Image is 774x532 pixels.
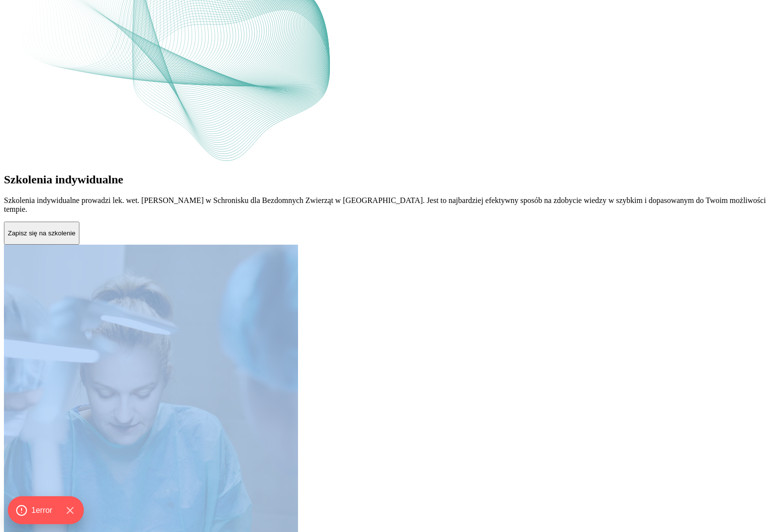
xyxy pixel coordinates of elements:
p: Zapisz się na szkolenie [8,229,75,237]
p: Szkolenia indywidualne prowadzi lek. wet. [PERSON_NAME] w Schronisku dla Bezdomnych Zwierząt w [G... [4,196,770,214]
button: Zapisz się na szkolenie [4,222,79,245]
h2: Szkolenia indywidualne [4,173,770,186]
a: Zapisz się na szkolenie [4,228,79,237]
